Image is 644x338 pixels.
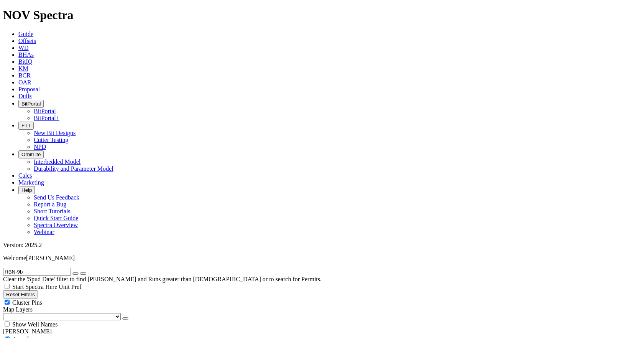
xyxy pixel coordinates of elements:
a: OAR [18,79,31,86]
span: Unit Pref [59,284,81,290]
a: Marketing [18,179,44,186]
span: Clear the 'Spud Date' filter to find [PERSON_NAME] and Runs greater than [DEMOGRAPHIC_DATA] or to... [3,276,322,282]
button: FTT [18,122,34,130]
a: KM [18,65,28,72]
a: BitPortal+ [34,115,59,121]
a: Offsets [18,38,36,44]
a: Report a Bug [34,201,66,208]
h1: NOV Spectra [3,8,641,22]
input: Start Spectra Here [5,284,10,289]
button: Help [18,186,35,194]
span: FTT [21,123,31,129]
a: WD [18,45,29,51]
a: BitIQ [18,58,32,65]
a: Short Tutorials [34,208,71,214]
a: New Bit Designs [34,130,76,136]
span: Start Spectra Here [12,284,57,290]
input: Search [3,268,71,276]
a: Cutter Testing [34,137,69,143]
div: Version: 2025.2 [3,242,641,249]
a: Calcs [18,172,32,179]
a: Dulls [18,93,32,99]
a: BHAs [18,51,34,58]
a: BCR [18,72,31,79]
a: NPD [34,143,46,150]
a: Interbedded Model [34,158,80,165]
span: OrbitLite [21,152,41,157]
button: OrbitLite [18,150,44,158]
span: [PERSON_NAME] [26,255,75,261]
p: Welcome [3,255,641,262]
button: BitPortal [18,100,44,108]
a: Guide [18,31,33,37]
a: Quick Start Guide [34,215,78,221]
a: Spectra Overview [34,222,78,228]
div: [PERSON_NAME] [3,328,641,335]
span: Show Well Names [12,321,58,328]
a: Webinar [34,229,54,235]
a: Proposal [18,86,40,92]
a: BitPortal [34,108,56,114]
span: BitPortal [21,101,41,107]
a: Send Us Feedback [34,194,79,201]
a: Durability and Parameter Model [34,165,113,172]
span: Help [21,187,32,193]
span: Cluster Pins [12,299,42,306]
span: Map Layers [3,306,33,313]
button: Reset Filters [3,290,38,298]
